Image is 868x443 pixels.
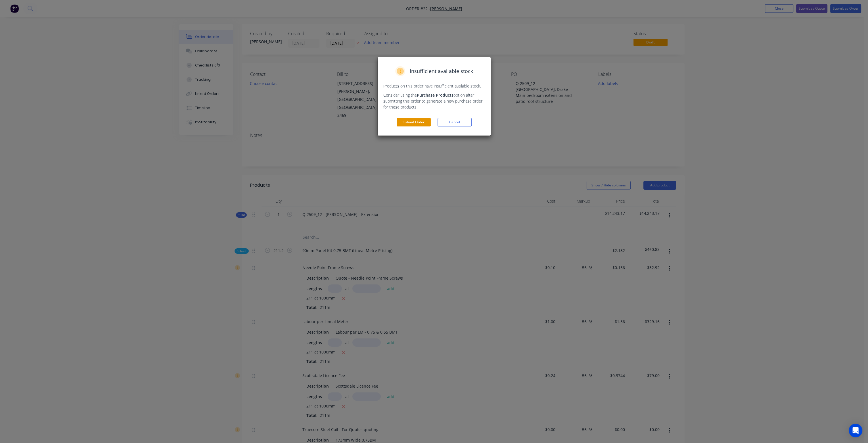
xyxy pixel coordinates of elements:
[849,424,862,437] div: Open Intercom Messenger
[417,92,453,98] strong: Purchase Products
[397,118,431,126] button: Submit Order
[383,92,485,110] p: Consider using the option after submitting this order to generate a new purchase order for these ...
[383,83,485,89] p: Products on this order have insufficient available stock.
[438,118,472,126] button: Cancel
[410,67,473,75] span: Insufficient available stock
